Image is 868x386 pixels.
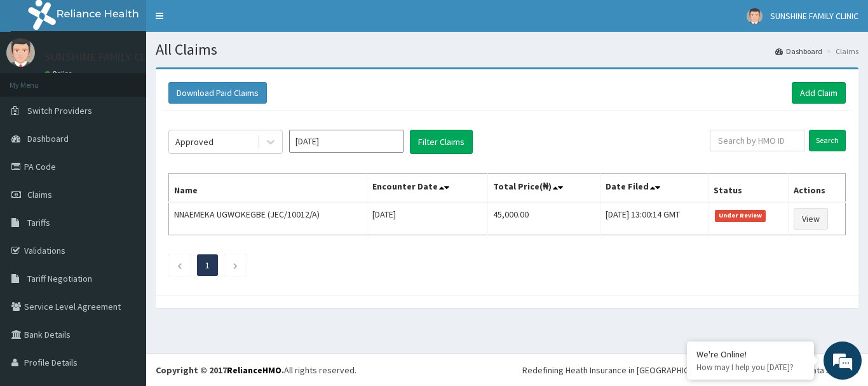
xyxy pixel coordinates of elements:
[289,130,403,153] input: Select Month and Year
[169,174,367,203] th: Name
[522,364,858,376] div: Redefining Heath Insurance in [GEOGRAPHIC_DATA] using Telemedicine and Data Science!
[27,217,50,228] span: Tariffs
[794,208,828,230] a: View
[44,69,75,78] a: Online
[770,10,858,22] span: SUNSHINE FAMILY CLINIC
[788,174,845,203] th: Actions
[168,82,267,104] button: Download Paid Claims
[27,133,69,144] span: Dashboard
[175,135,214,148] div: Approved
[696,362,804,373] p: How may I help you today?
[824,46,858,57] li: Claims
[27,189,52,200] span: Claims
[367,202,488,235] td: [DATE]
[367,174,488,203] th: Encounter Date
[747,8,763,24] img: User Image
[177,259,182,271] a: Previous page
[227,364,281,376] a: RelianceHMO
[710,130,804,151] input: Search by HMO ID
[696,348,804,360] div: We're Online!
[715,210,766,221] span: Under Review
[27,105,92,116] span: Switch Providers
[708,174,788,203] th: Status
[156,364,284,376] strong: Copyright © 2017 .
[6,38,35,67] img: User Image
[44,52,166,63] p: SUNSHINE FAMILY CLINIC
[146,354,868,386] footer: All rights reserved.
[600,202,708,235] td: [DATE] 13:00:14 GMT
[233,259,238,271] a: Next page
[27,273,92,284] span: Tariff Negotiation
[775,46,822,57] a: Dashboard
[488,174,600,203] th: Total Price(₦)
[169,202,367,235] td: NNAEMEKA UGWOKEGBE (JEC/10012/A)
[792,82,846,104] a: Add Claim
[156,41,858,58] h1: All Claims
[600,174,708,203] th: Date Filed
[488,202,600,235] td: 45,000.00
[809,130,846,151] input: Search
[205,259,210,271] a: Page 1 is your current page
[410,130,473,154] button: Filter Claims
